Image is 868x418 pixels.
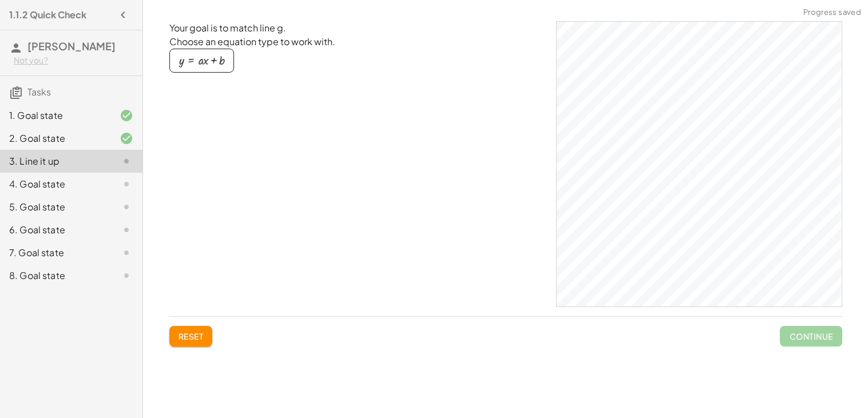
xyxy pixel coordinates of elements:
[14,55,133,66] div: Not you?
[27,39,116,53] span: [PERSON_NAME]
[9,269,101,282] div: 8. Goal state
[179,331,204,341] span: Reset
[120,246,133,260] i: Task not started.
[169,35,547,49] p: Choose an equation type to work with.
[9,200,101,214] div: 5. Goal state
[169,326,213,347] button: Reset
[9,109,101,122] div: 1. Goal state
[9,223,101,237] div: 6. Goal state
[120,132,133,145] i: Task finished and correct.
[9,154,101,168] div: 3. Line it up
[120,177,133,191] i: Task not started.
[120,269,133,282] i: Task not started.
[556,21,842,307] div: GeoGebra Classic
[9,177,101,191] div: 4. Goal state
[169,21,547,35] p: Your goal is to match line g.
[9,246,101,260] div: 7. Goal state
[120,154,133,168] i: Task not started.
[803,7,861,18] span: Progress saved
[9,132,101,145] div: 2. Goal state
[9,8,86,22] h4: 1.1.2 Quick Check
[557,22,842,306] canvas: Graphics View 1
[120,200,133,214] i: Task not started.
[120,223,133,237] i: Task not started.
[27,86,51,98] span: Tasks
[120,109,133,122] i: Task finished and correct.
